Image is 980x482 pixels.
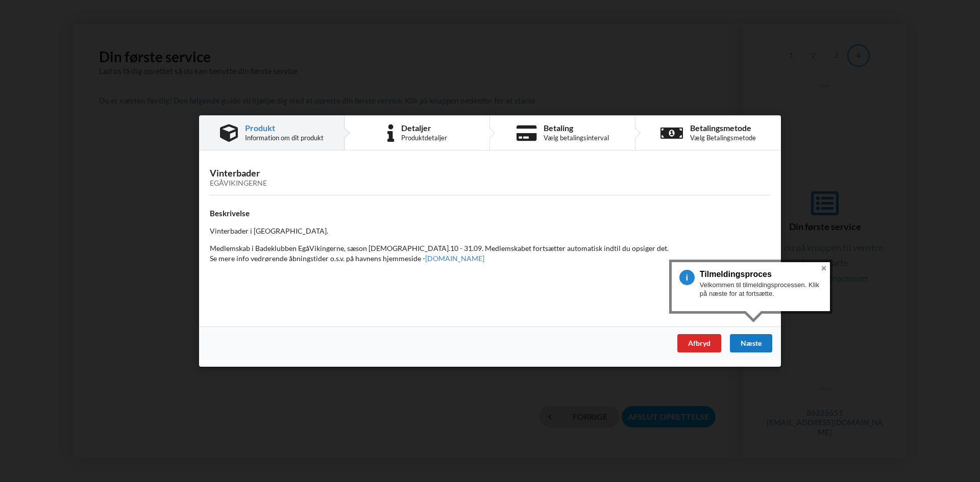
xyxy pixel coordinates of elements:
[425,254,484,263] a: [DOMAIN_NAME]
[679,270,700,285] span: 1
[245,124,324,132] div: Produkt
[210,226,770,236] p: Vinterbader i [GEOGRAPHIC_DATA].
[210,167,770,188] h3: Vinterbader
[210,179,770,188] div: Egåvikingerne
[210,243,770,264] p: Medlemskab i Badeklubben EgåVikingerne, sæson [DEMOGRAPHIC_DATA].10 - 31.09. Medlemskabet fortsæt...
[818,262,830,274] button: Close
[401,124,447,132] div: Detaljer
[677,334,721,352] div: Afbryd
[544,124,609,132] div: Betaling
[245,134,324,142] div: Information om dit produkt
[690,124,756,132] div: Betalingsmetode
[730,334,772,352] div: Næste
[700,276,822,298] div: Velkommen til tilmeldingsprocessen. Klik på næste for at fortsætte.
[210,209,770,219] h4: Beskrivelse
[544,134,609,142] div: Vælg betalingsinterval
[690,134,756,142] div: Vælg Betalingsmetode
[401,134,447,142] div: Produktdetaljer
[700,269,815,279] h3: Tilmeldingsproces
